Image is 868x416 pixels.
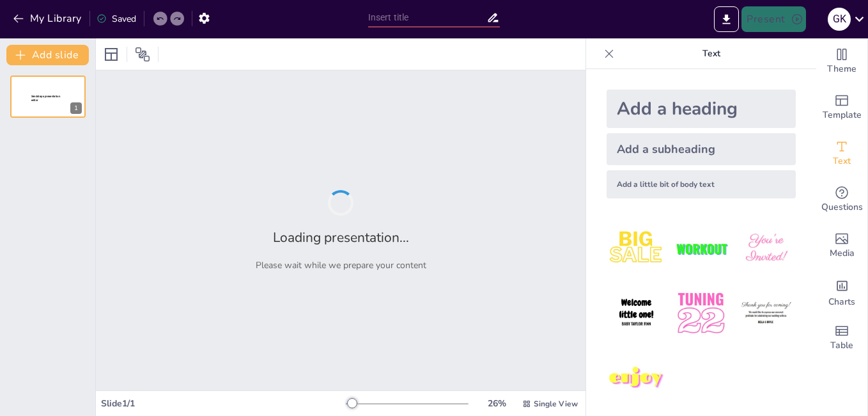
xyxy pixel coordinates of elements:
[714,6,739,32] button: Export to PowerPoint
[97,13,136,25] div: Saved
[828,6,851,32] button: G K
[619,38,803,69] p: Text
[833,154,851,168] span: Text
[821,200,863,214] span: Questions
[607,133,796,165] div: Add a subheading
[828,8,851,31] div: G K
[101,44,121,65] div: Layout
[256,259,426,271] p: Please wait while we prepare your content
[368,8,486,27] input: Insert title
[70,102,82,114] div: 1
[816,177,867,223] div: Get real-time input from your audience
[481,397,512,410] div: 26 %
[830,246,855,260] span: Media
[816,269,867,315] div: Add charts and graphs
[10,8,87,29] button: My Library
[830,339,853,353] span: Table
[273,228,409,246] h2: Loading presentation...
[607,170,796,198] div: Add a little bit of body text
[823,108,862,122] span: Template
[671,284,731,343] img: 5.jpeg
[736,219,796,278] img: 3.jpeg
[534,399,578,409] span: Single View
[607,349,666,408] img: 7.jpeg
[101,397,346,410] div: Slide 1 / 1
[135,47,150,62] span: Position
[607,90,796,128] div: Add a heading
[816,38,867,84] div: Change the overall theme
[6,45,89,65] button: Add slide
[671,219,731,278] img: 2.jpeg
[816,84,867,131] div: Add ready made slides
[607,219,666,278] img: 1.jpeg
[816,315,867,361] div: Add a table
[816,131,867,177] div: Add text boxes
[741,6,805,32] button: Present
[828,295,855,309] span: Charts
[736,284,796,343] img: 6.jpeg
[816,223,867,269] div: Add images, graphics, shapes or video
[10,76,86,118] div: 1
[31,95,60,102] span: Sendsteps presentation editor
[607,284,666,343] img: 4.jpeg
[827,62,856,76] span: Theme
